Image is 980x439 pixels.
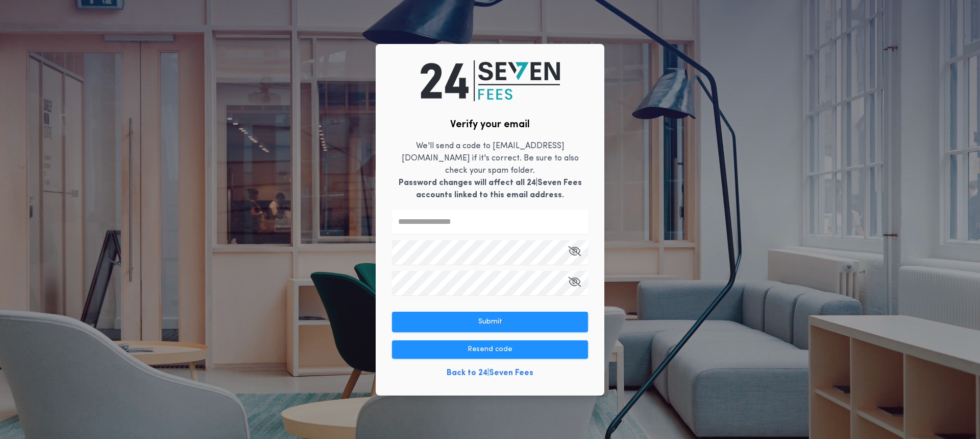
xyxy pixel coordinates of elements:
img: logo [421,60,560,101]
button: Submit [392,312,588,332]
a: Back to 24|Seven Fees [447,367,533,379]
button: Resend code [392,340,588,359]
p: We'll send a code to [EMAIL_ADDRESS][DOMAIN_NAME] if it's correct. Be sure to also check your spa... [392,140,588,201]
h2: Verify your email [450,118,530,132]
b: Password changes will affect all 24|Seven Fees accounts linked to this email address. [399,179,582,199]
